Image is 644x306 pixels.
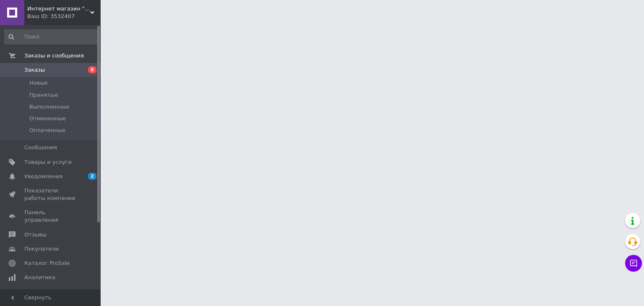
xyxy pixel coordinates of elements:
span: Интернет магазин "УЮТ БЕЗ ГРАНИЦ" [27,5,90,13]
span: Товары и услуги [24,158,72,166]
div: Ваш ID: 3532407 [27,13,101,20]
span: Отмененные [29,115,66,122]
span: Каталог ProSale [24,259,70,267]
span: Заказы [24,66,45,74]
input: Поиск [4,29,99,44]
span: Отзывы [24,231,47,239]
span: Новые [29,79,48,87]
span: Уведомления [24,173,62,180]
span: Оплаченные [29,127,65,134]
span: Принятые [29,91,58,99]
span: 8 [88,66,96,73]
span: Сообщения [24,144,57,151]
span: Инструменты вебмастера и SEO [24,288,78,303]
span: Заказы и сообщения [24,52,84,60]
span: Показатели работы компании [24,187,78,202]
span: Покупатели [24,245,59,253]
span: 2 [88,173,96,180]
span: Аналитика [24,274,55,281]
button: Чат с покупателем [625,255,642,272]
span: Панель управления [24,209,78,224]
span: Выполненные [29,103,70,111]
